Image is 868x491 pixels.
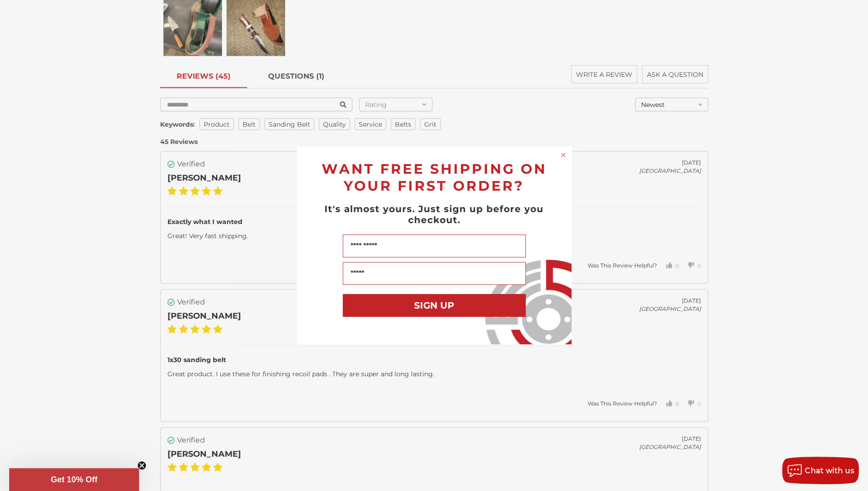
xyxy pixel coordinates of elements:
span: WANT FREE SHIPPING ON YOUR FIRST ORDER? [322,160,547,194]
span: Chat with us [805,466,854,475]
button: Close dialog [559,150,568,160]
button: Chat with us [782,457,859,484]
button: SIGN UP [343,294,526,317]
span: It's almost yours. Just sign up before you checkout. [324,203,544,225]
